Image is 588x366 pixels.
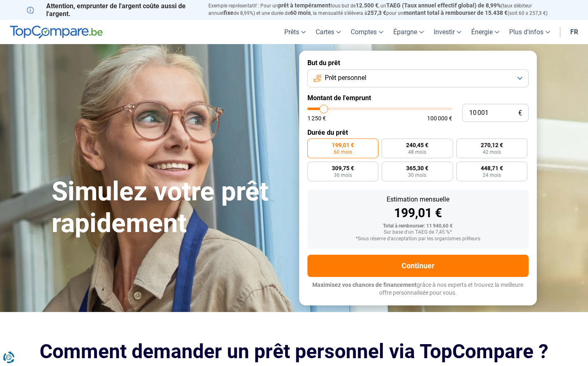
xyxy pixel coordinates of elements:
[346,20,388,44] a: Comptes
[314,207,522,219] div: 199,01 €
[314,236,522,242] div: *Sous réserve d'acceptation par les organismes prêteurs
[406,165,428,171] span: 365,30 €
[565,20,583,44] a: fr
[290,9,311,16] span: 60 mois
[404,9,508,16] span: montant total à rembourser de 15.438 €
[52,176,289,239] h1: Simulez votre prêt rapidement
[307,255,529,277] button: Continuer
[334,173,352,178] span: 36 mois
[406,142,428,148] span: 240,45 €
[427,115,452,121] span: 100 000 €
[388,20,429,44] a: Épargne
[332,142,354,148] span: 199,01 €
[504,20,555,44] a: Plus d'infos
[314,230,522,235] div: Sur base d'un TAEG de 7,45 %*
[367,9,386,16] span: 257,3 €
[518,110,522,117] span: €
[312,282,417,288] span: Maximisez vos chances de financement
[408,173,426,178] span: 30 mois
[481,142,503,148] span: 270,12 €
[332,165,354,171] span: 309,75 €
[314,196,522,203] div: Estimation mensuelle
[311,20,346,44] a: Cartes
[307,69,529,87] button: Prêt personnel
[208,2,562,17] p: Exemple représentatif : Pour un tous but de , un (taux débiteur annuel de 8,99%) et une durée de ...
[27,340,562,363] h2: Comment demander un prêt personnel via TopCompare ?
[307,281,529,297] p: grâce à nos experts et trouvez la meilleure offre personnalisée pour vous.
[429,20,466,44] a: Investir
[27,2,198,18] p: Attention, emprunter de l'argent coûte aussi de l'argent.
[481,165,503,171] span: 448,71 €
[386,2,501,9] span: TAEG (Taux annuel effectif global) de 8,99%
[483,150,501,155] span: 42 mois
[314,223,522,229] div: Total à rembourser: 11 940,60 €
[307,94,529,102] label: Montant de l'emprunt
[307,115,326,121] span: 1 250 €
[224,9,234,16] span: fixe
[10,26,103,39] img: TopCompare
[483,173,501,178] span: 24 mois
[278,2,331,9] span: prêt à tempérament
[356,2,378,9] span: 12.500 €
[408,150,426,155] span: 48 mois
[307,129,529,136] label: Durée du prêt
[466,20,504,44] a: Énergie
[334,150,352,155] span: 60 mois
[307,59,529,67] label: But du prêt
[279,20,311,44] a: Prêts
[325,73,366,82] span: Prêt personnel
